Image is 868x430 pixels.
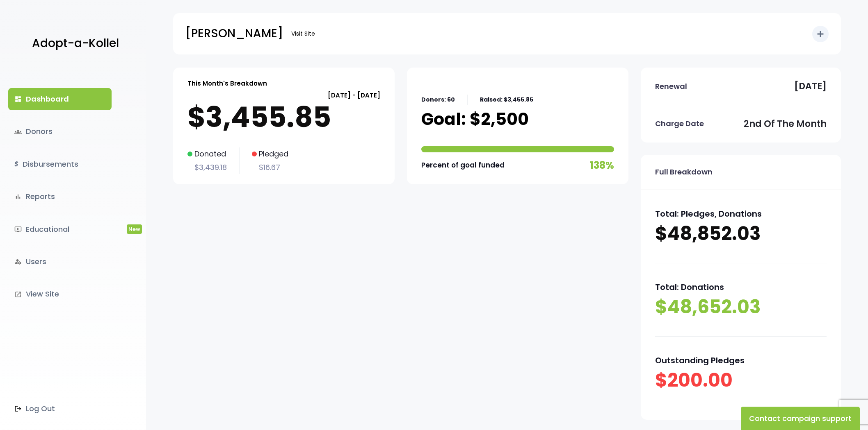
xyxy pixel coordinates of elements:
button: add [812,26,829,42]
p: [PERSON_NAME] [185,23,283,44]
a: Adopt-a-Kollel [28,24,119,63]
p: Raised: $3,455.85 [480,95,533,105]
p: $200.00 [655,368,827,393]
i: add [815,29,825,39]
i: bar_chart [14,193,22,200]
p: Donated [187,147,227,161]
p: Donors: 60 [421,95,455,105]
p: $16.67 [252,161,288,174]
p: Percent of goal funded [421,159,505,172]
p: Adopt-a-Kollel [32,33,119,54]
a: bar_chartReports [8,186,112,208]
span: groups [14,128,22,136]
a: $Disbursements [8,153,112,175]
span: New [127,224,142,234]
a: manage_accountsUsers [8,251,112,273]
p: $48,652.03 [655,294,827,320]
p: Charge Date [655,117,704,130]
a: groupsDonors [8,120,112,143]
button: Contact campaign support [741,407,860,430]
p: $3,439.18 [187,161,227,174]
p: Pledged [252,147,288,161]
p: 2nd of the month [744,116,827,132]
a: Log Out [8,398,112,420]
i: manage_accounts [14,258,22,265]
p: Outstanding Pledges [655,353,827,368]
p: $3,455.85 [187,101,380,134]
a: Visit Site [287,26,319,42]
a: launchView Site [8,283,112,305]
a: dashboardDashboard [8,88,112,110]
p: Total: Donations [655,280,827,294]
p: Goal: $2,500 [421,109,529,129]
p: Renewal [655,80,687,93]
p: This Month's Breakdown [187,78,267,89]
i: ondemand_video [14,226,22,233]
i: launch [14,291,22,298]
p: [DATE] - [DATE] [187,90,380,101]
i: $ [14,158,18,170]
p: Total: Pledges, Donations [655,206,827,221]
a: ondemand_videoEducationalNew [8,218,112,240]
p: $48,852.03 [655,221,827,247]
i: dashboard [14,95,22,103]
p: 138% [590,156,614,174]
p: [DATE] [794,78,827,95]
p: Full Breakdown [655,165,713,179]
